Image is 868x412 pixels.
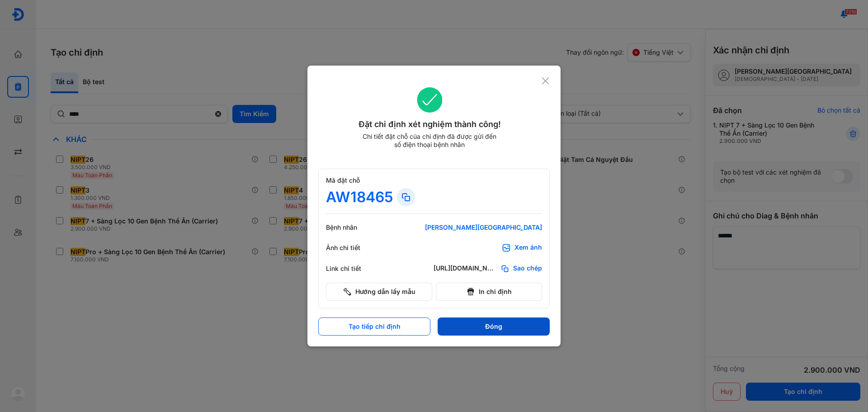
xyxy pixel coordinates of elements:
div: Chi tiết đặt chỗ của chỉ định đã được gửi đến số điện thoại bệnh nhân [359,133,500,149]
div: [PERSON_NAME][GEOGRAPHIC_DATA] [425,223,542,232]
button: Đóng [438,317,550,336]
button: Tạo tiếp chỉ định [318,317,430,336]
div: Ảnh chi tiết [326,244,380,252]
span: Sao chép [513,264,542,273]
div: AW18465 [326,188,393,206]
div: Mã đặt chỗ [326,176,542,185]
div: Bệnh nhân [326,223,380,232]
div: Xem ảnh [514,243,542,252]
div: Link chi tiết [326,265,380,273]
button: Hướng dẫn lấy mẫu [326,283,432,301]
div: Đặt chỉ định xét nghiệm thành công! [318,118,541,131]
button: In chỉ định [436,283,542,301]
div: [URL][DOMAIN_NAME] [434,264,497,273]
